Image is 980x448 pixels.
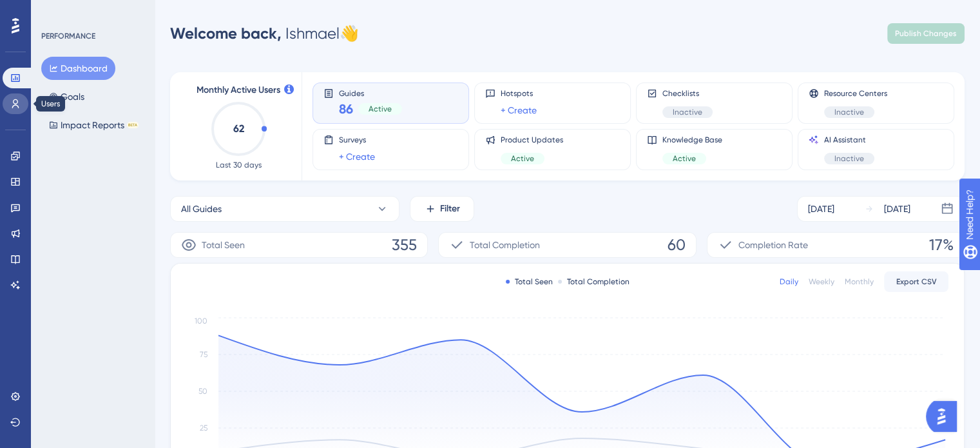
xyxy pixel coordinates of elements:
span: Active [673,153,696,164]
span: Completion Rate [738,237,808,253]
span: 60 [668,235,686,255]
span: Knowledge Base [662,135,722,145]
span: Welcome back, [170,24,282,43]
span: Publish Changes [895,28,957,39]
div: Daily [780,277,798,287]
span: Resource Centers [824,88,887,99]
button: Filter [410,196,474,222]
div: BETA [127,122,139,128]
tspan: 50 [198,387,207,396]
span: Active [369,104,392,114]
button: Export CSV [884,271,948,292]
span: Export CSV [896,277,937,287]
div: Weekly [809,277,834,287]
div: [DATE] [884,201,910,217]
button: Publish Changes [887,23,965,44]
div: Total Completion [558,277,629,287]
span: Guides [339,88,402,97]
span: Inactive [834,107,864,117]
span: Filter [440,201,460,217]
span: All Guides [181,201,222,217]
div: Total Seen [506,277,553,287]
span: Surveys [339,135,375,145]
span: 355 [392,235,417,255]
span: Monthly Active Users [197,83,280,98]
span: Product Updates [501,135,563,145]
span: Total Completion [470,237,540,253]
button: All Guides [170,196,399,222]
div: Ishmael 👋 [170,23,359,44]
button: Impact ReportsBETA [41,113,146,137]
span: Last 30 days [216,160,262,170]
tspan: 25 [200,424,207,433]
a: + Create [339,149,375,164]
span: Total Seen [202,237,245,253]
span: Inactive [834,153,864,164]
div: PERFORMANCE [41,31,95,41]
iframe: UserGuiding AI Assistant Launcher [926,397,965,436]
span: Checklists [662,88,713,99]
span: Active [511,153,534,164]
span: Hotspots [501,88,537,99]
a: + Create [501,102,537,118]
text: 62 [233,122,244,135]
span: 17% [929,235,954,255]
span: Need Help? [30,3,81,19]
button: Goals [41,85,92,108]
span: 86 [339,100,353,118]
span: Inactive [673,107,702,117]
div: Monthly [845,277,874,287]
tspan: 100 [195,316,207,325]
tspan: 75 [200,350,207,359]
button: Dashboard [41,57,115,80]
span: AI Assistant [824,135,874,145]
div: [DATE] [808,201,834,217]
